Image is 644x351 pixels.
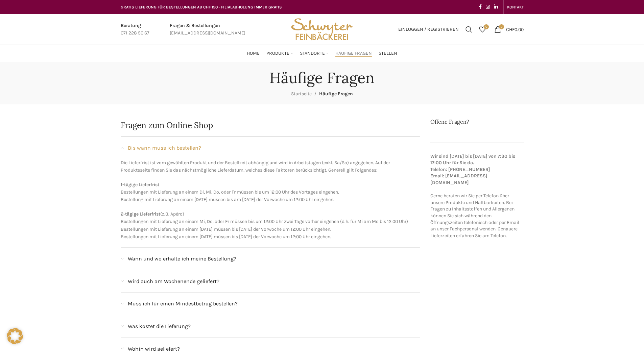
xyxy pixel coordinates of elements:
[491,23,527,36] a: 0 CHF0.00
[395,23,462,36] a: Einloggen / Registrieren
[121,210,421,241] p: (z.B. Apéro) Bestellungen mit Lieferung an einem Mi, Do, oder Fr müssen bis um 12:00 Uhr zwei Tag...
[379,47,397,60] a: Stellen
[300,47,329,60] a: Standorte
[121,22,149,37] a: Infobox link
[128,277,219,286] span: Wird auch am Wochenende geliefert?
[484,2,492,12] a: Instagram social link
[289,26,355,32] a: Site logo
[266,50,289,57] span: Produkte
[476,23,489,36] div: Meine Wunschliste
[379,50,397,57] span: Stellen
[477,2,484,12] a: Facebook social link
[121,211,160,217] strong: 2-tägige Lieferfrist
[269,69,375,87] h1: Häufige Fragen
[121,5,282,9] span: GRATIS LIEFERUNG FÜR BESTELLUNGEN AB CHF 150 - FILIALABHOLUNG IMMER GRATIS
[300,50,325,57] span: Standorte
[476,23,489,36] a: 0
[492,2,500,12] a: Linkedin social link
[430,153,515,166] strong: Wir sind [DATE] bis [DATE] von 7:30 bis 17:00 Uhr für Sie da.
[247,50,260,57] span: Home
[507,0,524,14] a: KONTAKT
[121,121,421,129] h2: Fragen zum Online Shop
[430,173,487,185] strong: Email: [EMAIL_ADDRESS][DOMAIN_NAME]
[128,144,201,152] span: Bis wann muss ich bestellen?
[430,118,524,125] h2: Offene Fragen?
[335,50,372,57] span: Häufige Fragen
[170,22,245,37] a: Infobox link
[128,254,236,263] span: Wann und wo erhalte ich meine Bestellung?
[506,26,515,32] span: CHF
[247,47,260,60] a: Home
[506,26,524,32] bdi: 0.00
[484,24,489,29] span: 0
[121,182,159,187] strong: 1-tägige Lieferfrist
[430,153,524,239] p: Gerne beraten wir Sie per Telefon über unsere Produkte und Haltbarkeiten. Bei Fragen zu Inhaltsst...
[121,181,421,204] p: Bestellungen mit Lieferung an einem Di, Mi, Do, oder Fr müssen bis um 12:00 Uhr des Vortages eing...
[507,5,524,9] span: KONTAKT
[319,91,353,97] span: Häufige Fragen
[335,47,372,60] a: Häufige Fragen
[266,47,293,60] a: Produkte
[128,299,238,308] span: Muss ich für einen Mindestbetrag bestellen?
[121,159,421,174] p: Die Lieferfrist ist vom gewählten Produkt und der Bestellzeit abhängig und wird in Arbeitstagen (...
[291,91,312,97] a: Startseite
[462,23,476,36] a: Suchen
[398,27,459,32] span: Einloggen / Registrieren
[504,0,527,14] div: Secondary navigation
[128,322,191,331] span: Was kostet die Lieferung?
[117,47,527,60] div: Main navigation
[289,14,355,45] img: Bäckerei Schwyter
[499,24,504,29] span: 0
[430,167,490,172] strong: Telefon: [PHONE_NUMBER]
